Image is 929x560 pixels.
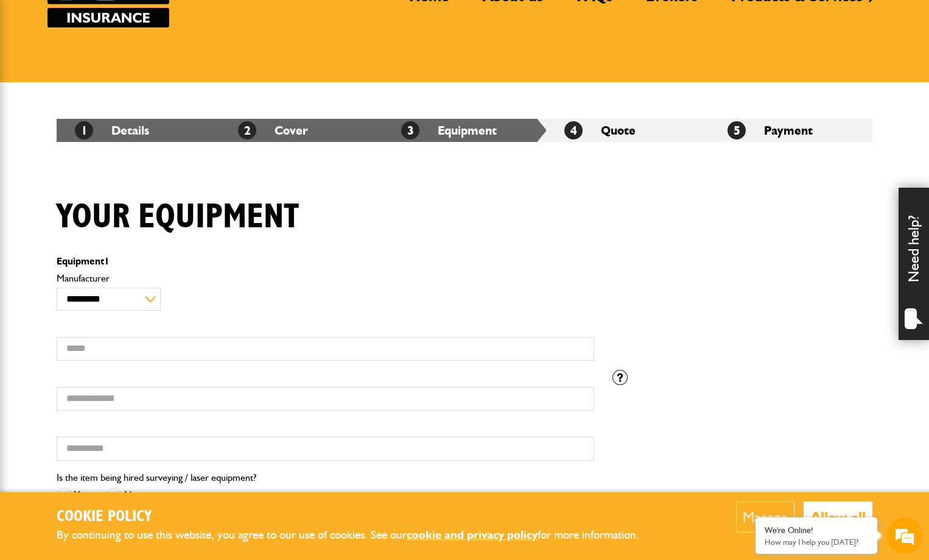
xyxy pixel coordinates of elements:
[709,119,872,142] li: Payment
[57,526,659,545] p: By continuing to use this website, you agree to our use of cookies. See our for more information.
[75,121,93,140] span: 1
[899,188,929,340] div: Need help?
[564,121,583,140] span: 4
[401,121,419,140] span: 3
[727,121,746,140] span: 5
[765,537,868,547] p: How may I help you today?
[57,257,594,266] p: Equipment
[238,123,308,138] a: 2Cover
[546,119,709,142] li: Quote
[57,487,88,503] label: Yes
[57,508,659,526] h2: Cookie Policy
[765,525,868,536] div: We're Online!
[736,502,794,533] button: Manage
[57,197,299,238] h1: Your equipment
[238,121,256,140] span: 2
[383,119,546,142] li: Equipment
[107,487,137,503] label: No
[57,473,256,483] label: Is the item being hired surveying / laser equipment?
[407,528,538,542] a: cookie and privacy policy
[104,255,110,267] span: 1
[804,502,872,533] button: Allow all
[57,274,594,283] label: Manufacturer
[75,123,149,138] a: 1Details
